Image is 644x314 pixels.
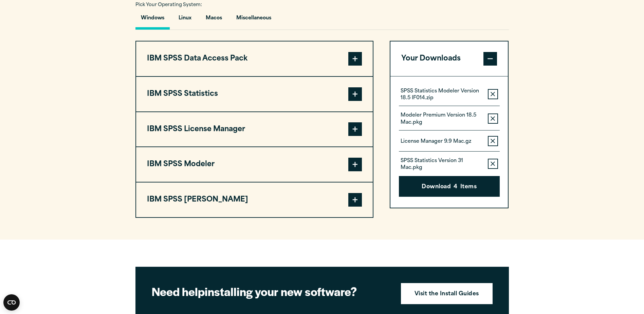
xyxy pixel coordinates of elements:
[136,147,373,182] button: IBM SPSS Modeler
[399,176,500,197] button: Download4Items
[152,284,389,299] h2: installing your new software?
[390,41,508,76] button: Your Downloads
[390,76,508,208] div: Your Downloads
[401,138,471,145] p: License Manager 9.9 Mac.gz
[152,283,205,299] strong: Need help
[135,3,202,7] span: Pick Your Operating System:
[136,77,373,111] button: IBM SPSS Statistics
[136,41,373,76] button: IBM SPSS Data Access Pack
[231,10,277,30] button: Miscellaneous
[401,283,493,304] a: Visit the Install Guides
[3,294,20,311] button: Open CMP widget
[401,88,482,102] p: SPSS Statistics Modeler Version 18.5 IF014.zip
[401,158,482,171] p: SPSS Statistics Version 31 Mac.pkg
[135,10,170,30] button: Windows
[401,112,482,126] p: Modeler Premium Version 18.5 Mac.pkg
[200,10,227,30] button: Macos
[136,182,373,217] button: IBM SPSS [PERSON_NAME]
[454,183,457,192] span: 4
[415,290,479,299] strong: Visit the Install Guides
[136,112,373,147] button: IBM SPSS License Manager
[173,10,197,30] button: Linux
